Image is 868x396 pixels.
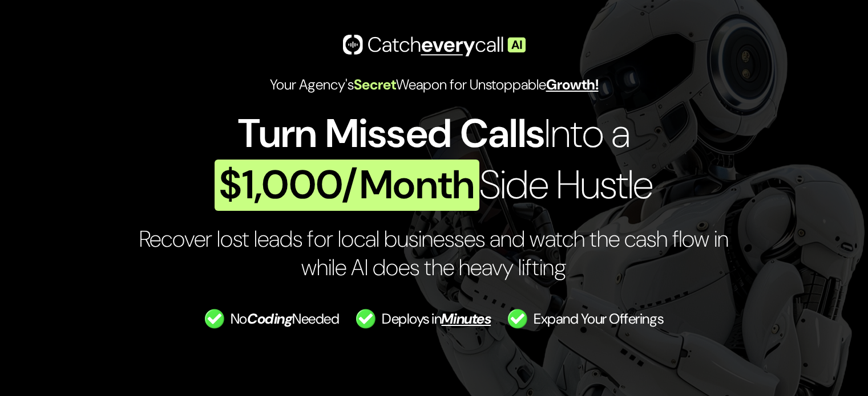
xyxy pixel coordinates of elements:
span: Minutes [441,309,491,328]
li: Expand Your Offerings [508,309,663,329]
span: Turn Missed Calls [238,108,544,160]
p: Your Agency's Weapon for Unstoppable [59,75,810,99]
span: $1,000/Month [215,160,479,211]
span: Coding [247,309,292,328]
li: Deploys in [356,309,491,329]
span: Secret [354,75,396,94]
span: Growth! [546,75,599,94]
img: img [343,35,526,56]
h1: Into a Side Hustle [59,108,810,211]
li: No Needed [205,309,339,329]
p: Recover lost leads for local businesses and watch the cash flow in while AI does the heavy lifting [59,224,810,281]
